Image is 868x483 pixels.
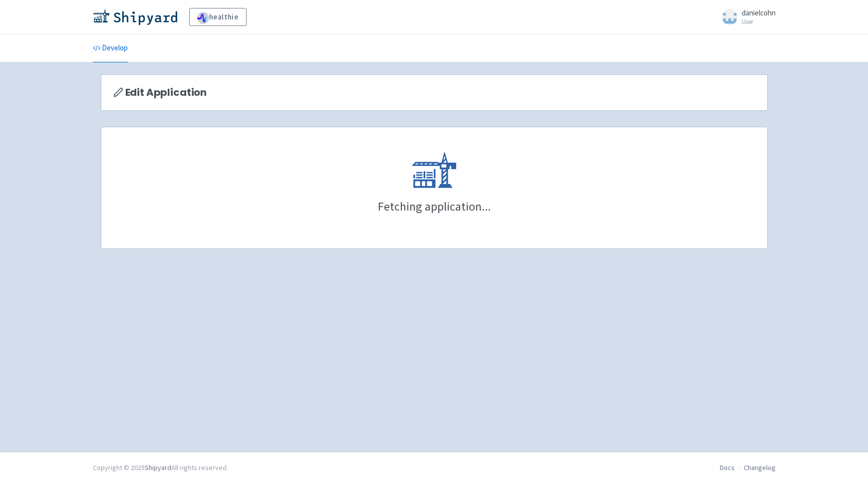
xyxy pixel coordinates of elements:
[720,463,735,472] a: Docs
[742,8,776,17] span: danielcohn
[378,201,491,213] div: Fetching application...
[716,9,776,25] a: danielcohn User
[93,34,128,62] a: Develop
[93,9,177,25] img: Shipyard logo
[145,463,171,472] a: Shipyard
[744,463,776,472] a: Changelog
[189,8,247,26] a: healthie
[125,87,207,98] span: Edit Application
[742,18,776,25] small: User
[93,463,228,473] div: Copyright © 2025 All rights reserved.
